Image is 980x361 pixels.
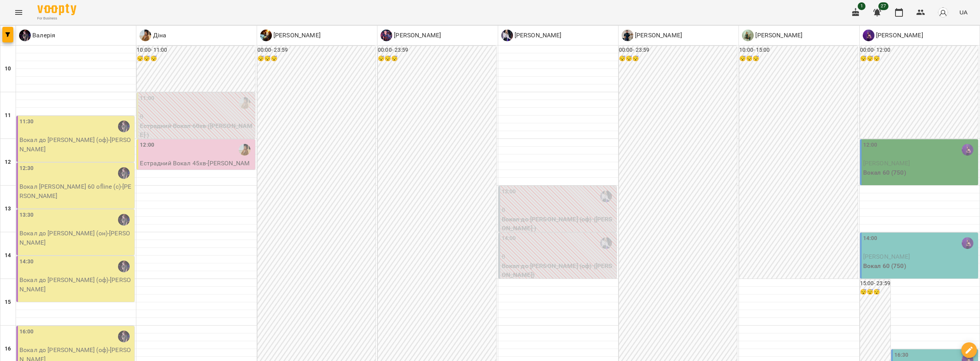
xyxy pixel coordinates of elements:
[739,46,857,54] h6: 10:00 - 15:00
[19,328,34,336] label: 16:00
[9,3,28,22] button: Menu
[37,16,76,21] span: For Business
[5,298,11,307] h6: 15
[863,261,976,271] p: Вокал 60 (750)
[140,159,253,177] p: Естрадний Вокал 45хв - [PERSON_NAME]
[860,54,978,63] h6: 😴😴😴
[860,46,978,54] h6: 00:00 - 12:00
[137,46,255,54] h6: 10:00 - 11:00
[31,31,55,40] p: Валерія
[619,46,737,54] h6: 00:00 - 23:59
[139,30,151,41] img: Д
[118,167,130,179] img: Валерія
[5,205,11,213] h6: 13
[863,234,878,243] label: 14:00
[118,331,130,342] img: Валерія
[381,30,441,41] div: Дмитро
[501,30,562,41] a: О [PERSON_NAME]
[19,117,34,126] label: 11:30
[118,121,130,132] img: Валерія
[5,65,11,73] h6: 10
[600,191,612,202] img: Ольга
[19,164,34,173] label: 12:30
[962,237,973,249] img: Божена Поліщук
[19,211,34,219] label: 13:30
[863,30,874,41] img: Б
[239,97,250,109] img: Діна
[878,2,888,10] span: 27
[633,31,682,40] p: [PERSON_NAME]
[860,288,890,296] h6: 😴😴😴
[938,7,948,18] img: avatar_s.png
[140,121,253,140] p: Естрадний Вокал 60хв ([PERSON_NAME] )
[863,159,910,167] span: [PERSON_NAME]
[600,237,612,249] img: Ольга
[239,144,250,156] img: Діна
[19,229,133,247] p: Вокал до [PERSON_NAME] (он) - [PERSON_NAME]
[139,30,166,41] div: Діна
[19,30,31,41] img: В
[260,30,321,41] div: Павло
[381,30,441,41] a: Д [PERSON_NAME]
[874,31,923,40] p: [PERSON_NAME]
[392,31,441,40] p: [PERSON_NAME]
[860,279,890,288] h6: 15:00 - 23:59
[962,144,973,156] img: Божена Поліщук
[272,31,321,40] p: [PERSON_NAME]
[622,30,633,41] img: С
[5,111,11,120] h6: 11
[137,54,255,63] h6: 😴😴😴
[622,30,682,41] div: Сергій
[742,30,802,41] div: Олександра
[619,54,737,63] h6: 😴😴😴
[501,30,562,41] div: Ольга
[622,30,682,41] a: С [PERSON_NAME]
[5,158,11,166] h6: 12
[19,258,34,266] label: 14:30
[5,251,11,260] h6: 14
[501,30,513,41] img: О
[139,30,166,41] a: Д Діна
[502,252,615,261] p: 0
[959,8,968,16] span: UA
[140,112,253,121] p: 0
[502,261,615,280] p: Вокал до [PERSON_NAME] (оф) ([PERSON_NAME])
[742,30,754,41] img: О
[502,215,615,233] p: Вокал до [PERSON_NAME] (оф) ([PERSON_NAME] )
[956,5,971,19] button: UA
[863,30,923,41] div: Божена Поліщук
[140,141,154,149] label: 12:00
[378,46,496,54] h6: 00:00 - 23:59
[118,261,130,272] img: Валерія
[754,31,802,40] p: [PERSON_NAME]
[19,275,133,294] p: Вокал до [PERSON_NAME] (оф) - [PERSON_NAME]
[118,214,130,226] img: Валерія
[19,135,133,154] p: Вокал до [PERSON_NAME] (оф) - [PERSON_NAME]
[858,2,865,10] span: 1
[260,30,321,41] a: П [PERSON_NAME]
[863,141,878,149] label: 12:00
[381,30,392,41] img: Д
[37,4,76,15] img: Voopty Logo
[863,30,923,41] a: Б [PERSON_NAME]
[513,31,562,40] p: [PERSON_NAME]
[863,168,976,177] p: Вокал 60 (750)
[502,188,516,196] label: 13:00
[894,351,909,359] label: 16:30
[151,31,166,40] p: Діна
[742,30,802,41] a: О [PERSON_NAME]
[502,205,615,215] p: 0
[739,54,857,63] h6: 😴😴😴
[5,345,11,353] h6: 16
[257,54,375,63] h6: 😴😴😴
